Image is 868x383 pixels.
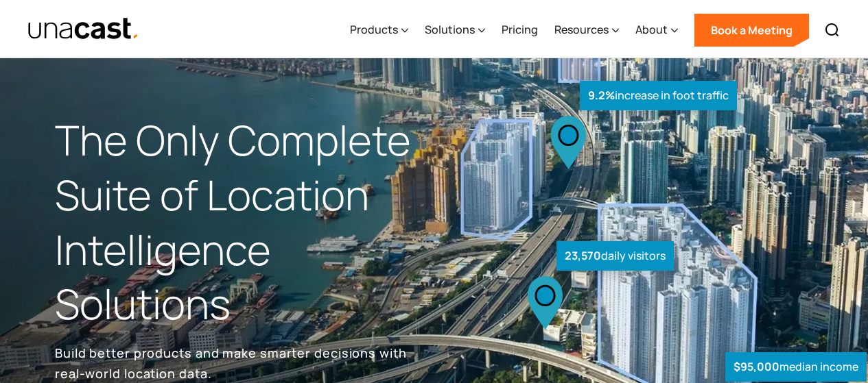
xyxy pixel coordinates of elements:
[734,359,779,374] strong: $95,000
[350,21,398,38] div: Products
[588,88,615,103] strong: 9.2%
[694,14,809,47] a: Book a Meeting
[350,2,408,58] div: Products
[554,2,619,58] div: Resources
[635,2,678,58] div: About
[580,81,737,110] div: increase in foot traffic
[27,17,139,41] a: home
[502,2,538,58] a: Pricing
[27,17,139,41] img: Unacast text logo
[554,21,609,38] div: Resources
[556,241,674,271] div: daily visitors
[425,21,475,38] div: Solutions
[635,21,668,38] div: About
[425,2,485,58] div: Solutions
[565,248,601,263] strong: 23,570
[55,113,434,332] h1: The Only Complete Suite of Location Intelligence Solutions
[725,352,867,382] div: median income
[824,22,841,38] img: Search icon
